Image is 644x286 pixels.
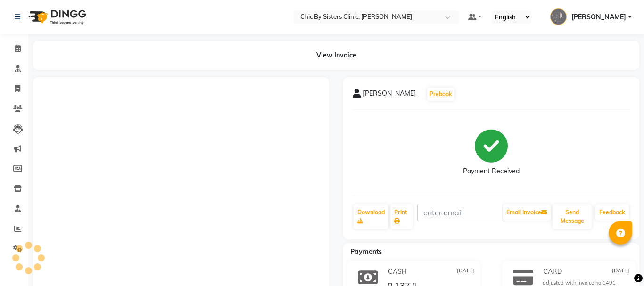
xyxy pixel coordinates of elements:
[595,204,629,221] a: Feedback
[354,204,388,229] a: Download
[503,204,551,221] button: Email Invoice
[427,88,454,101] button: Prebook
[553,204,592,229] button: Send Message
[390,204,413,229] a: Print
[543,267,562,277] span: CARD
[24,4,89,30] img: logo
[550,8,567,25] img: Sanjay Choudhary
[350,247,382,256] span: Payments
[457,267,474,277] span: [DATE]
[463,166,520,176] div: Payment Received
[571,12,626,22] span: [PERSON_NAME]
[363,89,416,102] span: [PERSON_NAME]
[417,204,502,221] input: enter email
[33,41,639,70] div: View Invoice
[388,267,407,277] span: CASH
[612,267,629,277] span: [DATE]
